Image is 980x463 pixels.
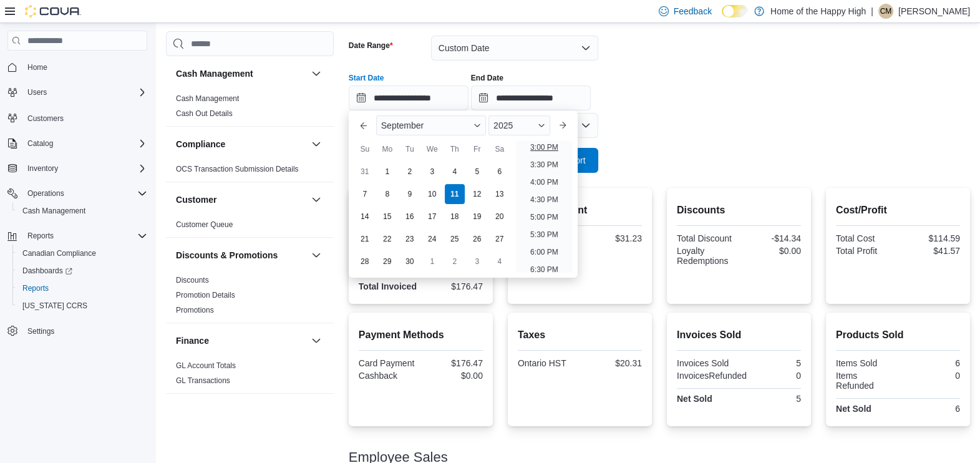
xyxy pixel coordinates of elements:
div: 5 [741,358,801,368]
span: Cash Management [17,203,147,218]
li: 6:00 PM [525,245,563,260]
button: Finance [309,333,324,348]
span: 2025 [493,120,513,130]
div: Ontario HST [518,358,578,368]
div: InvoicesRefunded [677,371,747,381]
div: day-20 [490,207,510,227]
div: day-25 [445,229,465,249]
span: Reports [17,281,147,296]
span: Customers [22,110,147,125]
div: $114.59 [900,233,960,243]
button: Settings [2,322,152,340]
input: Press the down key to enter a popover containing a calendar. Press the escape key to close the po... [349,85,468,110]
button: Custom Date [431,36,598,61]
p: [PERSON_NAME] [898,4,970,19]
div: Loyalty Redemptions [677,246,737,266]
label: Date Range [349,41,393,51]
button: Finance [176,334,306,347]
div: Mo [377,139,397,159]
div: day-5 [467,162,487,182]
span: Washington CCRS [17,298,147,313]
div: $31.23 [582,233,642,243]
h2: Taxes [518,328,642,343]
button: Customer [309,192,324,207]
strong: Net Sold [677,394,712,404]
img: Cova [25,5,81,17]
span: Customers [27,114,64,124]
a: GL Transactions [176,376,230,385]
div: Button. Open the year selector. 2025 is currently selected. [488,115,550,135]
span: Promotion Details [176,290,235,300]
span: Dark Mode [722,17,722,18]
span: Reports [22,228,147,243]
div: day-29 [377,251,397,271]
span: September [381,120,424,130]
span: Settings [27,326,54,336]
span: Cash Management [176,94,239,104]
div: 6 [900,404,960,414]
span: Customer Queue [176,220,233,230]
div: day-23 [400,229,420,249]
div: day-22 [377,229,397,249]
span: Inventory [27,163,58,173]
div: $0.00 [423,371,483,381]
h2: Cost/Profit [836,203,960,218]
div: day-21 [355,229,375,249]
nav: Complex example [7,53,147,373]
div: day-7 [355,184,375,204]
h2: Invoices Sold [677,328,801,343]
div: day-17 [422,207,442,227]
h2: Payment Methods [359,328,483,343]
div: day-19 [467,207,487,227]
p: Home of the Happy High [770,4,866,19]
div: Total Profit [836,246,896,256]
div: day-4 [445,162,465,182]
span: Settings [22,323,147,339]
h3: Discounts & Promotions [176,249,278,261]
div: Fr [467,139,487,159]
a: GL Account Totals [176,361,236,370]
div: day-12 [467,184,487,204]
span: Promotions [176,305,214,315]
div: day-28 [355,251,375,271]
a: [US_STATE] CCRS [17,298,92,313]
div: Card Payment [359,358,419,368]
span: Operations [22,186,147,201]
a: Cash Management [176,94,239,103]
div: Carson MacDonald [878,4,893,19]
button: Operations [2,185,152,202]
h2: Average Spent [518,203,642,218]
button: Discounts & Promotions [309,248,324,263]
button: Users [2,84,152,101]
span: Reports [27,231,54,241]
div: Discounts & Promotions [166,273,334,323]
div: day-26 [467,229,487,249]
button: [US_STATE] CCRS [12,297,152,314]
span: GL Transactions [176,376,230,386]
div: Sa [490,139,510,159]
span: Reports [22,283,49,293]
div: day-2 [445,251,465,271]
input: Press the down key to open a popover containing a calendar. [471,85,591,110]
a: Canadian Compliance [17,246,101,261]
div: $20.31 [582,358,642,368]
button: Cash Management [12,202,152,220]
li: 4:30 PM [525,192,563,207]
button: Cash Management [176,67,306,80]
div: We [422,139,442,159]
span: Canadian Compliance [22,248,96,258]
a: Dashboards [17,263,77,278]
div: day-3 [422,162,442,182]
a: Promotions [176,306,214,314]
button: Canadian Compliance [12,245,152,262]
button: Catalog [22,136,58,151]
h3: Cash Management [176,67,253,80]
div: day-24 [422,229,442,249]
a: Home [22,60,52,75]
a: Customer Queue [176,220,233,229]
div: September, 2025 [354,160,511,273]
p: | [871,4,873,19]
div: day-14 [355,207,375,227]
div: $176.47 [423,281,483,291]
button: Reports [12,280,152,297]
